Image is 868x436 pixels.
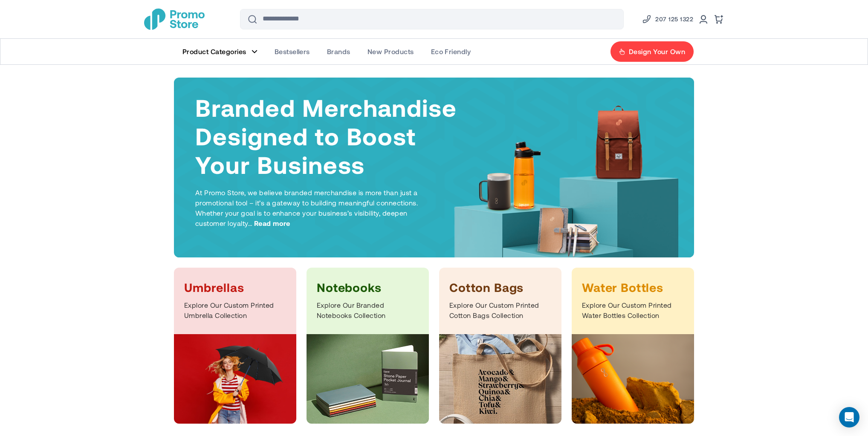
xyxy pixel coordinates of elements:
[254,218,290,228] span: Read more
[144,9,205,30] img: Promotional Merchandise
[317,300,419,321] p: Explore Our Branded Notebooks Collection
[307,268,429,424] a: Notebooks Explore Our Branded Notebooks Collection
[174,334,296,424] img: Umbrellas Category
[174,268,296,424] a: Umbrellas Explore Our Custom Printed Umbrella Collection
[317,280,419,295] h3: Notebooks
[439,334,561,424] img: Bags Category
[275,47,310,56] span: Bestsellers
[572,334,694,424] img: Bottles Category
[582,300,684,321] p: Explore Our Custom Printed Water Bottles Collection
[839,407,859,427] div: Open Intercom Messenger
[144,9,205,30] a: store logo
[629,47,685,56] span: Design Your Own
[184,300,286,321] p: Explore Our Custom Printed Umbrella Collection
[195,188,418,227] span: At Promo Store, we believe branded merchandise is more than just a promotional tool – it’s a gate...
[582,280,684,295] h3: Water Bottles
[182,47,246,56] span: Product Categories
[367,47,414,56] span: New Products
[642,14,693,24] a: Phone
[572,268,694,424] a: Water Bottles Explore Our Custom Printed Water Bottles Collection
[327,47,350,56] span: Brands
[449,300,551,321] p: Explore Our Custom Printed Cotton Bags Collection
[655,14,693,24] span: 207 125 1322
[448,102,687,274] img: Products
[307,334,429,424] img: Notebooks Category
[449,280,551,295] h3: Cotton Bags
[439,268,561,424] a: Cotton Bags Explore Our Custom Printed Cotton Bags Collection
[184,280,286,295] h3: Umbrellas
[195,93,458,179] h1: Branded Merchandise Designed to Boost Your Business
[431,47,471,56] span: Eco Friendly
